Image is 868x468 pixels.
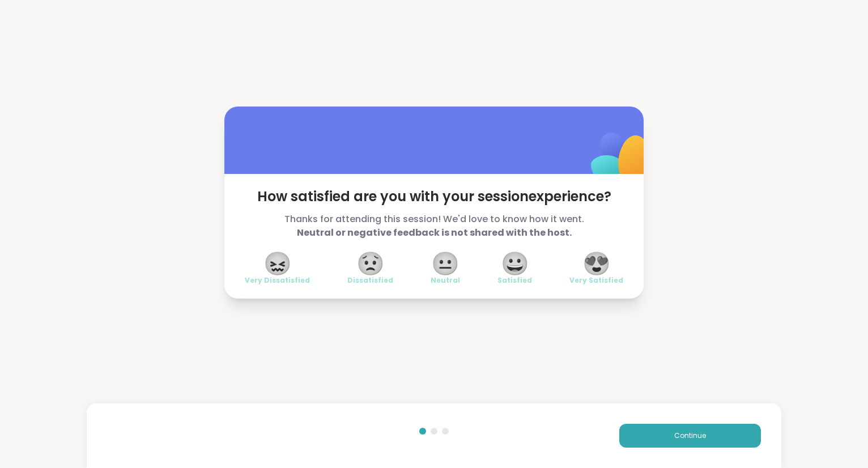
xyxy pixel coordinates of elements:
span: 😀 [501,253,529,274]
span: Thanks for attending this session! We'd love to know how it went. [245,212,623,240]
span: 😍 [582,253,611,274]
span: Neutral [431,276,460,285]
button: Continue [619,424,761,448]
span: 😖 [263,253,292,274]
span: 😐 [431,253,459,274]
span: Very Satisfied [569,276,623,285]
img: ShareWell Logomark [564,103,677,216]
b: Neutral or negative feedback is not shared with the host. [297,226,572,239]
span: Dissatisfied [347,276,393,285]
span: How satisfied are you with your session experience? [245,188,623,206]
span: Continue [674,431,706,441]
span: Very Dissatisfied [245,276,310,285]
span: 😟 [356,253,385,274]
span: Satisfied [497,276,532,285]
